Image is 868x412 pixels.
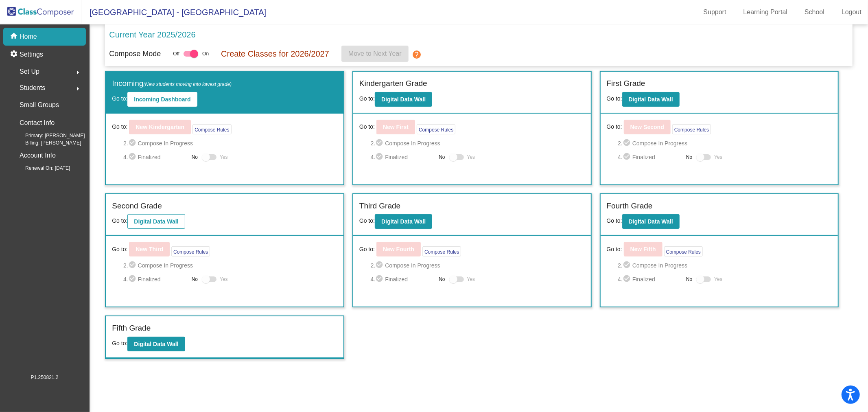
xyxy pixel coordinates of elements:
[607,245,622,254] span: Go to:
[73,84,83,94] mat-icon: arrow_right
[20,117,55,129] p: Contact Info
[173,50,179,57] span: Off
[618,261,832,270] span: 2. Compose In Progress
[618,152,682,162] span: 4. Finalized
[624,242,662,256] button: New Fifth
[714,152,722,162] span: Yes
[112,95,127,102] span: Go to:
[20,66,39,77] span: Set Up
[375,152,385,162] mat-icon: check_circle
[383,124,409,130] b: New First
[359,95,375,102] span: Go to:
[359,78,427,90] label: Kindergarten Grade
[630,246,656,252] b: New Fifth
[112,340,127,346] span: Go to:
[221,48,329,60] p: Create Classes for 2026/2027
[129,242,170,256] button: New Third
[623,152,632,162] mat-icon: check_circle
[686,276,692,283] span: No
[623,274,632,284] mat-icon: check_circle
[136,246,163,252] b: New Third
[134,96,190,103] b: Incoming Dashboard
[376,120,415,134] button: New First
[371,274,435,284] span: 4. Finalized
[371,261,585,270] span: 2. Compose In Progress
[624,120,671,134] button: New Second
[798,6,831,19] a: School
[607,95,622,102] span: Go to:
[202,50,209,57] span: On
[714,274,722,284] span: Yes
[618,138,832,148] span: 2. Compose In Progress
[375,214,432,229] button: Digital Data Wall
[622,92,680,107] button: Digital Data Wall
[371,138,585,148] span: 2. Compose In Progress
[618,274,682,284] span: 4. Finalized
[220,274,228,284] span: Yes
[348,50,402,57] span: Move to Next Year
[835,6,868,19] a: Logout
[129,120,191,134] button: New Kindergarten
[12,132,85,139] span: Primary: [PERSON_NAME]
[143,81,232,87] span: (New students moving into lowest grade)
[607,217,622,224] span: Go to:
[381,218,426,225] b: Digital Data Wall
[383,246,414,252] b: New Fourth
[128,138,138,148] mat-icon: check_circle
[123,138,337,148] span: 2. Compose In Progress
[417,124,455,134] button: Compose Rules
[12,139,81,147] span: Billing: [PERSON_NAME]
[112,78,232,90] label: Incoming
[134,341,178,347] b: Digital Data Wall
[629,96,673,103] b: Digital Data Wall
[359,123,375,131] span: Go to:
[375,261,385,270] mat-icon: check_circle
[109,28,195,41] p: Current Year 2025/2026
[412,50,422,59] mat-icon: help
[375,138,385,148] mat-icon: check_circle
[192,124,231,134] button: Compose Rules
[220,152,228,162] span: Yes
[112,245,127,254] span: Go to:
[359,217,375,224] span: Go to:
[422,246,461,256] button: Compose Rules
[20,32,37,42] p: Home
[136,124,184,130] b: New Kindergarten
[128,261,138,270] mat-icon: check_circle
[381,96,426,103] b: Digital Data Wall
[375,274,385,284] mat-icon: check_circle
[12,164,70,172] span: Renewal On: [DATE]
[672,124,711,134] button: Compose Rules
[10,50,20,59] mat-icon: settings
[375,92,432,107] button: Digital Data Wall
[20,150,56,161] p: Account Info
[171,246,210,256] button: Compose Rules
[371,152,435,162] span: 4. Finalized
[109,48,161,59] p: Compose Mode
[192,276,198,283] span: No
[607,123,622,131] span: Go to:
[623,138,632,148] mat-icon: check_circle
[439,153,445,161] span: No
[630,124,664,130] b: New Second
[73,68,83,77] mat-icon: arrow_right
[697,6,733,19] a: Support
[123,274,188,284] span: 4. Finalized
[686,153,692,161] span: No
[10,32,20,42] mat-icon: home
[467,274,475,284] span: Yes
[376,242,421,256] button: New Fourth
[341,46,409,62] button: Move to Next Year
[359,245,375,254] span: Go to:
[134,218,178,225] b: Digital Data Wall
[112,217,127,224] span: Go to:
[112,322,151,334] label: Fifth Grade
[123,152,188,162] span: 4. Finalized
[123,261,337,270] span: 2. Compose In Progress
[359,200,400,212] label: Third Grade
[112,123,127,131] span: Go to:
[607,78,645,90] label: First Grade
[623,261,632,270] mat-icon: check_circle
[127,337,185,351] button: Digital Data Wall
[127,214,185,229] button: Digital Data Wall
